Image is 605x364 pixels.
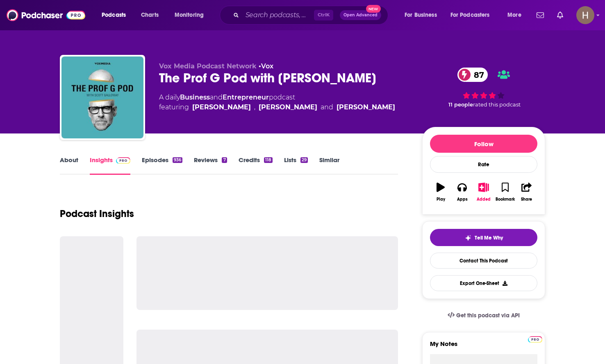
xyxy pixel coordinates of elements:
[430,229,537,246] button: tell me why sparkleTell Me Why
[366,5,381,13] span: New
[337,102,395,112] a: [PERSON_NAME]
[116,157,130,164] img: Podchaser Pro
[457,197,468,202] div: Apps
[430,253,537,269] a: Contact This Podcast
[445,9,502,22] button: open menu
[321,102,333,112] span: and
[60,208,134,220] h1: Podcast Insights
[319,156,339,175] a: Similar
[528,335,542,343] a: Pro website
[314,10,333,20] span: Ctrl K
[239,156,273,175] a: Credits118
[340,10,381,20] button: Open AdvancedNew
[194,156,227,175] a: Reviews7
[159,93,395,112] div: A daily podcast
[173,157,182,163] div: 936
[528,336,542,343] img: Podchaser Pro
[405,9,437,21] span: For Business
[222,157,227,163] div: 7
[554,8,566,22] a: Show notifications dropdown
[7,7,85,23] img: Podchaser - Follow, Share and Rate Podcasts
[90,156,130,175] a: InsightsPodchaser Pro
[521,197,532,202] div: Share
[496,197,515,202] div: Bookmark
[430,340,537,354] label: My Notes
[102,9,126,21] span: Podcasts
[456,312,520,319] span: Get this podcast via API
[475,235,503,241] span: Tell Me Why
[169,9,214,22] button: open menu
[261,62,273,70] a: Vox
[227,6,396,25] div: Search podcasts, credits, & more...
[223,93,269,101] a: Entrepreneur
[284,156,308,175] a: Lists29
[450,9,490,21] span: For Podcasters
[210,93,223,101] span: and
[259,62,273,70] span: •
[422,62,545,113] div: 87 11 peoplerated this podcast
[576,6,594,24] img: User Profile
[576,6,594,24] button: Show profile menu
[437,197,445,202] div: Play
[300,157,308,163] div: 29
[264,157,273,163] div: 118
[502,9,532,22] button: open menu
[457,68,488,82] a: 87
[159,62,257,70] span: Vox Media Podcast Network
[259,102,317,112] a: [PERSON_NAME]
[175,9,204,21] span: Monitoring
[430,275,537,291] button: Export One-Sheet
[451,177,473,207] button: Apps
[448,102,473,108] span: 11 people
[473,177,494,207] button: Added
[60,156,78,175] a: About
[430,156,537,173] div: Rate
[180,93,210,101] a: Business
[576,6,594,24] span: Logged in as hpoole
[96,9,136,22] button: open menu
[192,102,251,112] a: [PERSON_NAME]
[136,9,164,22] a: Charts
[242,9,314,22] input: Search podcasts, credits, & more...
[516,177,537,207] button: Share
[473,102,521,108] span: rated this podcast
[441,305,526,326] a: Get this podcast via API
[142,156,182,175] a: Episodes936
[466,68,488,82] span: 87
[141,9,159,21] span: Charts
[507,9,521,21] span: More
[533,8,547,22] a: Show notifications dropdown
[430,135,537,153] button: Follow
[343,13,378,17] span: Open Advanced
[159,102,395,112] span: featuring
[254,102,255,112] span: ,
[477,197,491,202] div: Added
[399,9,447,22] button: open menu
[494,177,516,207] button: Bookmark
[430,177,451,207] button: Play
[61,57,143,138] img: The Prof G Pod with Scott Galloway
[465,235,471,241] img: tell me why sparkle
